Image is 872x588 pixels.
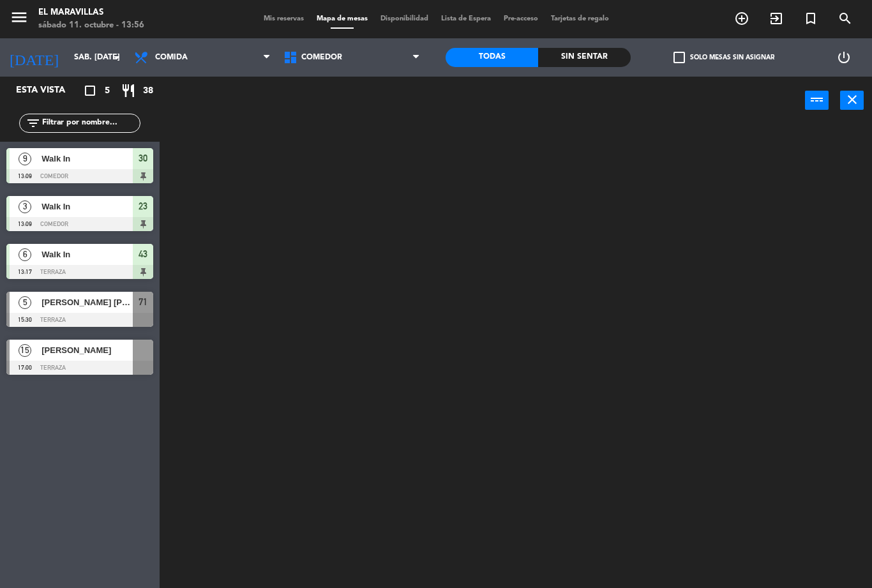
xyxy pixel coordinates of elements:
[840,91,864,110] button: close
[673,52,685,63] span: check_box_outline_blank
[301,53,342,62] span: Comedor
[673,52,774,63] label: Solo mesas sin asignar
[257,15,310,22] span: Mis reservas
[734,11,749,26] i: add_circle_outline
[725,8,759,29] span: RESERVAR MESA
[105,84,110,98] span: 5
[845,92,860,107] i: close
[38,6,144,19] div: El Maravillas
[805,91,829,110] button: power_input
[838,11,853,26] i: search
[41,116,140,130] input: Filtrar por nombre...
[793,8,828,29] span: Reserva especial
[374,15,435,22] span: Disponibilidad
[26,116,41,131] i: filter_list
[6,83,92,98] div: Esta vista
[10,8,29,27] i: menu
[828,8,862,29] span: BUSCAR
[82,83,98,98] i: crop_square
[139,199,147,214] span: 23
[109,50,124,65] i: arrow_drop_down
[769,11,784,26] i: exit_to_app
[19,200,31,213] span: 3
[836,50,852,65] i: power_settings_new
[139,294,147,310] span: 71
[121,83,136,98] i: restaurant
[41,248,133,261] span: Walk In
[435,15,497,22] span: Lista de Espera
[139,246,147,262] span: 43
[41,343,133,357] span: [PERSON_NAME]
[538,48,631,67] div: Sin sentar
[497,15,545,22] span: Pre-acceso
[19,296,31,309] span: 5
[809,92,825,107] i: power_input
[545,15,615,22] span: Tarjetas de regalo
[759,8,793,29] span: WALK IN
[310,15,374,22] span: Mapa de mesas
[19,248,31,261] span: 6
[10,8,29,31] button: menu
[38,19,144,32] div: sábado 11. octubre - 13:56
[143,84,153,98] span: 38
[803,11,818,26] i: turned_in_not
[139,151,147,166] span: 30
[19,344,31,357] span: 15
[446,48,538,67] div: Todas
[155,53,188,62] span: Comida
[41,296,133,309] span: [PERSON_NAME] [PERSON_NAME]
[41,152,133,165] span: Walk In
[41,200,133,213] span: Walk In
[19,153,31,165] span: 9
